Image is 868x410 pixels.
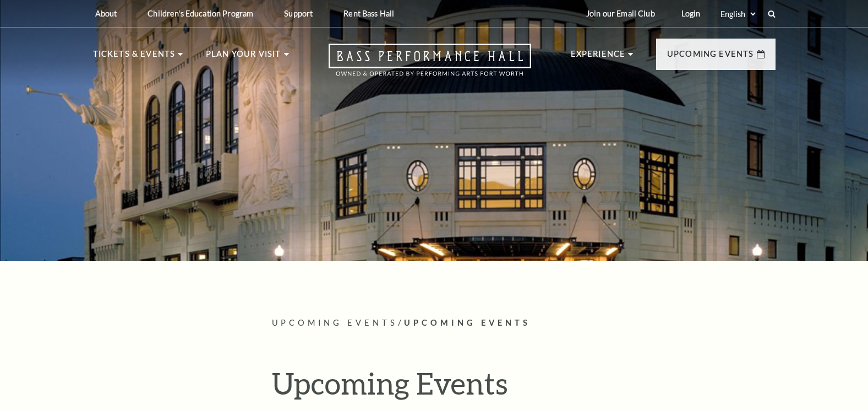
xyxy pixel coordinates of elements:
[272,316,776,330] p: /
[718,9,757,19] select: Select:
[343,9,394,18] p: Rent Bass Hall
[272,318,398,327] span: Upcoming Events
[148,9,253,18] p: Children's Education Program
[667,47,754,67] p: Upcoming Events
[95,9,117,18] p: About
[93,47,176,67] p: Tickets & Events
[404,318,531,327] span: Upcoming Events
[284,9,313,18] p: Support
[206,47,281,67] p: Plan Your Visit
[571,47,626,67] p: Experience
